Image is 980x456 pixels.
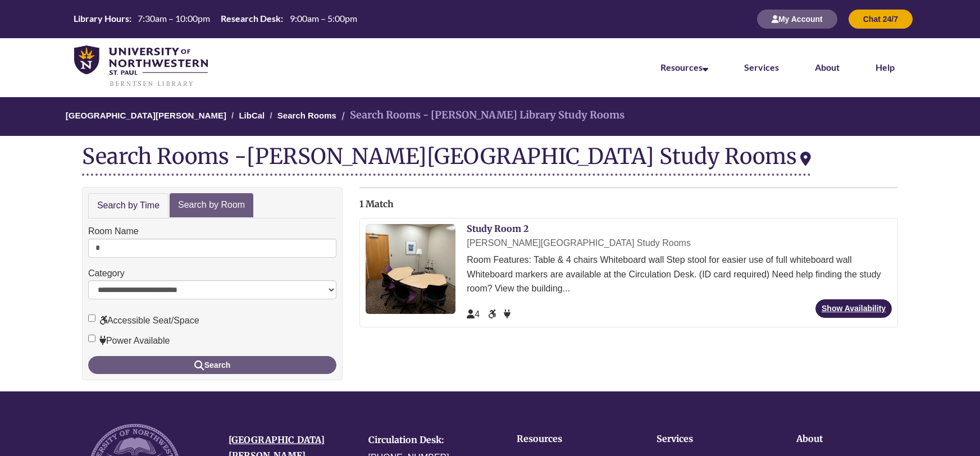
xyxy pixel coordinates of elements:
div: Room Features: Table & 4 chairs Whiteboard wall Step stool for easier use of full whiteboard wall... [467,253,892,296]
a: Resources [660,62,708,72]
h4: Resources [517,434,622,444]
span: Power Available [504,309,510,319]
div: [PERSON_NAME][GEOGRAPHIC_DATA] Study Rooms [247,143,811,170]
div: Search Rooms - [82,144,811,176]
button: Chat 24/7 [849,10,913,29]
input: Accessible Seat/Space [88,314,95,322]
button: My Account [757,10,837,29]
a: LibCal [239,111,265,120]
button: Search [88,356,336,374]
a: Search by Time [88,193,168,218]
th: Research Desk: [216,12,285,25]
label: Room Name [88,224,139,239]
span: 9:00am – 5:00pm [290,13,357,24]
span: Accessible Seat/Space [488,309,498,319]
h4: About [796,434,901,444]
a: Study Room 2 [467,223,528,234]
li: Search Rooms - [PERSON_NAME] Library Study Rooms [339,107,625,124]
span: 7:30am – 10:00pm [138,13,210,24]
a: Search by Room [170,193,253,217]
a: About [815,62,840,72]
a: Chat 24/7 [849,14,913,24]
a: Hours Today [69,12,361,26]
div: [PERSON_NAME][GEOGRAPHIC_DATA] Study Rooms [467,236,892,250]
h4: Services [657,434,762,444]
a: Search Rooms [277,111,336,120]
a: [GEOGRAPHIC_DATA][PERSON_NAME] [66,111,226,120]
nav: Breadcrumb [82,97,898,136]
a: My Account [757,14,837,24]
label: Power Available [88,334,170,348]
a: [GEOGRAPHIC_DATA] [229,434,325,445]
h4: Circulation Desk: [368,435,491,445]
a: Services [744,62,779,72]
a: Help [876,62,895,72]
span: The capacity of this space [467,309,480,319]
label: Accessible Seat/Space [88,313,199,328]
th: Library Hours: [69,12,133,25]
a: Show Availability [815,299,892,318]
img: Study Room 2 [366,224,455,314]
h2: 1 Match [359,199,898,209]
table: Hours Today [69,12,361,25]
input: Power Available [88,335,95,342]
img: UNWSP Library Logo [74,45,208,88]
label: Category [88,266,125,281]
